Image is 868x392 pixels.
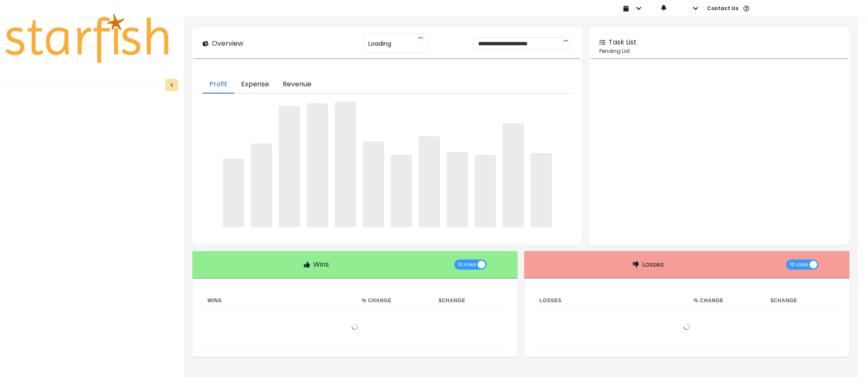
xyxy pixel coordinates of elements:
[764,295,841,306] th: $ Change
[307,103,328,227] span: ‌
[642,259,664,270] p: Losses
[313,259,329,270] p: Wins
[419,136,440,227] span: ‌
[475,155,496,227] span: ‌
[432,295,509,306] th: $ Change
[355,295,432,306] th: % Change
[368,35,391,52] span: Loading
[609,37,637,47] p: Task List
[391,155,412,227] span: ‌
[335,102,356,227] span: ‌
[251,144,272,227] span: ‌
[223,159,244,227] span: ‌
[503,123,524,227] span: ‌
[201,295,355,306] th: Wins
[533,295,687,306] th: Losses
[279,106,300,227] span: ‌
[458,259,476,270] span: 10 rows
[203,76,234,94] button: Profit
[212,39,243,49] p: Overview
[790,259,808,270] span: 10 rows
[531,153,552,227] span: ‌
[687,295,764,306] th: % Change
[276,76,318,94] button: Revenue
[234,76,276,94] button: Expense
[363,141,384,227] span: ‌
[447,152,468,227] span: ‌
[599,47,839,55] p: Pending List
